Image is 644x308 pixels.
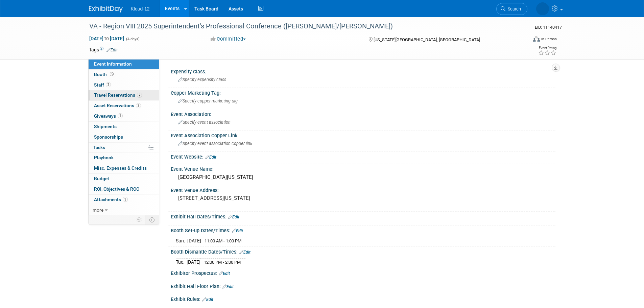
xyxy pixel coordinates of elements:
td: Sun. [176,237,187,244]
a: Giveaways1 [89,111,159,121]
span: Event Information [94,61,132,67]
a: Attachments3 [89,195,159,205]
a: ROI, Objectives & ROO [89,184,159,194]
td: [DATE] [187,237,201,244]
span: to [103,36,110,41]
a: Edit [202,297,213,302]
span: [US_STATE][GEOGRAPHIC_DATA], [GEOGRAPHIC_DATA] [374,37,480,42]
span: Asset Reservations [94,103,141,108]
span: Booth [94,72,115,77]
a: Edit [219,271,230,276]
div: Booth Set-up Dates/Times: [171,226,555,234]
div: Exhibit Hall Floor Plan: [171,281,555,290]
div: Event Venue Address: [171,185,555,194]
a: Search [496,3,527,15]
a: Staff2 [89,80,159,90]
span: Attachments [94,197,128,202]
div: Event Format [487,35,557,45]
td: Tags [89,46,118,53]
button: Committed [208,35,248,43]
pre: [STREET_ADDRESS][US_STATE] [178,195,324,201]
td: Toggle Event Tabs [145,215,159,224]
a: Booth [89,70,159,80]
span: Budget [94,176,109,181]
span: 1 [118,113,123,118]
span: Specify copper marketing tag [178,98,238,103]
div: Event Association: [171,109,555,118]
div: [GEOGRAPHIC_DATA][US_STATE] [176,172,550,183]
div: Exhibitor Prospectus: [171,268,555,277]
span: Specify event association copper link [178,141,252,146]
a: Asset Reservations3 [89,101,159,111]
div: Event Website: [171,152,555,161]
span: Playbook [94,155,114,160]
div: Event Venue Name: [171,164,555,172]
a: Sponsorships [89,132,159,142]
td: Personalize Event Tab Strip [134,215,145,224]
span: 3 [123,197,128,202]
div: VA - Region VIII 2025 Superintendent's Professional Conference ([PERSON_NAME]/[PERSON_NAME]) [87,20,517,32]
a: Edit [205,155,216,160]
div: Event Association Copper Link: [171,131,555,139]
div: Event Rating [538,46,556,50]
img: Kelli Martines [536,2,549,15]
span: 11:00 AM - 1:00 PM [205,238,241,243]
div: Expensify Class: [171,67,555,75]
span: 3 [136,103,141,108]
div: Booth Dismantle Dates/Times: [171,247,555,256]
a: Budget [89,174,159,184]
span: Specify event association [178,120,231,125]
span: Misc. Expenses & Credits [94,165,147,171]
span: Sponsorships [94,134,123,140]
span: more [93,207,103,213]
td: [DATE] [187,258,200,265]
a: Shipments [89,122,159,132]
span: (4 days) [125,37,140,41]
a: Edit [228,215,239,219]
span: Travel Reservations [94,92,142,98]
a: Event Information [89,59,159,69]
span: Booth not reserved yet [109,72,115,77]
div: In-Person [541,37,557,42]
a: Edit [222,284,234,289]
img: Format-Inperson.png [533,36,540,42]
span: ROI, Objectives & ROO [94,186,139,192]
a: Edit [239,250,251,255]
span: Event ID: 11140417 [535,25,562,30]
span: Kloud-12 [131,6,150,11]
a: Edit [106,48,118,52]
td: Tue. [176,258,187,265]
span: 2 [106,82,111,87]
a: Playbook [89,153,159,163]
a: more [89,205,159,215]
span: Search [505,6,521,11]
a: Misc. Expenses & Credits [89,163,159,173]
img: ExhibitDay [89,6,123,13]
div: Exhibit Hall Dates/Times: [171,212,555,220]
span: Tasks [93,145,105,150]
div: Copper Marketing Tag: [171,88,555,96]
span: Giveaways [94,113,123,119]
div: Exhibit Rules: [171,294,555,303]
a: Tasks [89,143,159,153]
span: 12:00 PM - 2:00 PM [204,260,241,265]
a: Edit [232,229,243,233]
span: Specify expensify class [178,77,226,82]
a: Travel Reservations2 [89,90,159,100]
span: 2 [137,93,142,98]
span: Shipments [94,124,117,129]
span: Staff [94,82,111,88]
span: [DATE] [DATE] [89,35,124,42]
